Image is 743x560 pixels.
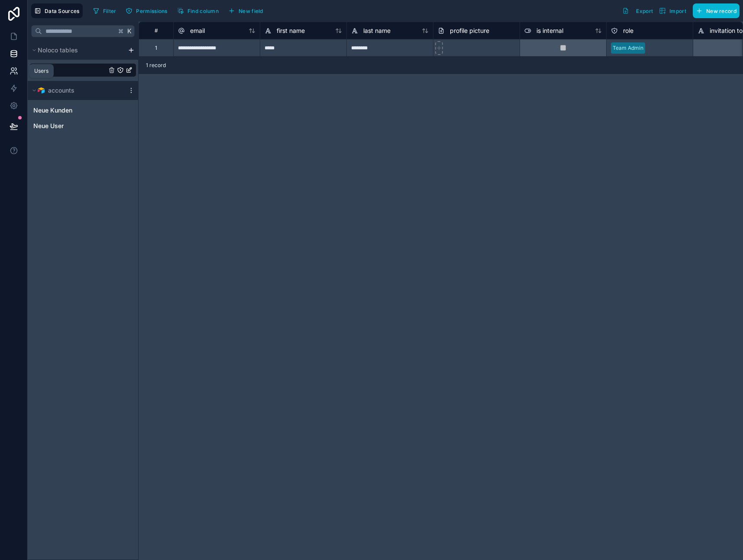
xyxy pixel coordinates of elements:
[174,4,222,17] button: Find column
[45,8,80,14] span: Data Sources
[146,62,166,69] span: 1 record
[706,8,737,14] span: New record
[613,44,643,52] div: Team Admin
[31,3,83,18] button: Data Sources
[277,26,305,35] span: first name
[145,27,167,34] div: #
[689,3,740,18] a: New record
[126,28,132,34] span: K
[155,45,157,51] div: 1
[225,4,266,17] button: New field
[656,3,689,18] button: Import
[123,4,174,17] a: Permissions
[619,3,656,18] button: Export
[187,8,219,14] span: Find column
[136,8,167,14] span: Permissions
[536,26,563,35] span: is internal
[693,3,740,18] button: New record
[123,4,170,17] button: Permissions
[190,26,205,35] span: email
[363,26,391,35] span: last name
[239,8,263,14] span: New field
[90,4,120,17] button: Filter
[103,8,116,14] span: Filter
[669,8,686,14] span: Import
[34,68,48,74] div: Users
[636,8,653,14] span: Export
[450,26,489,35] span: profile picture
[623,26,633,35] span: role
